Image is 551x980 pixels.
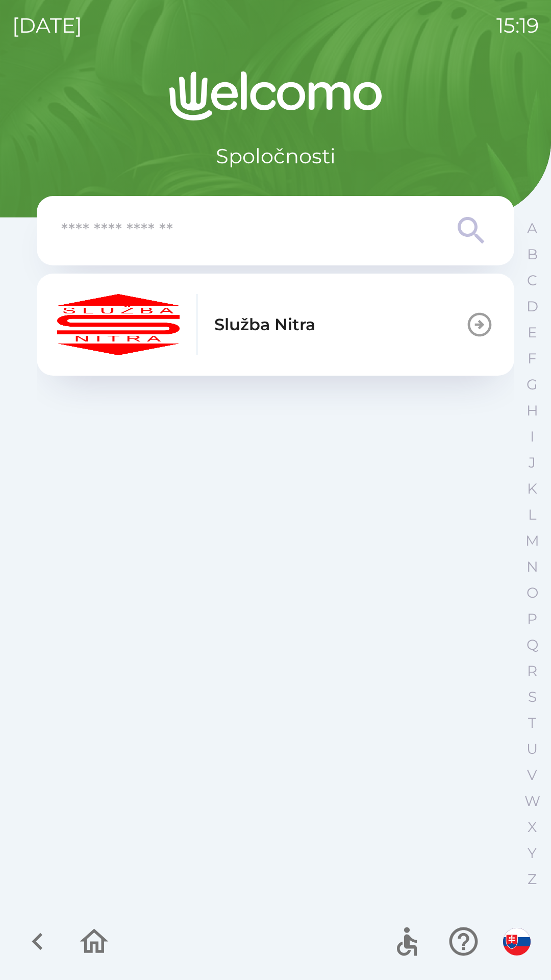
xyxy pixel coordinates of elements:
p: H [527,402,538,420]
p: F [528,350,537,367]
p: C [527,272,537,289]
button: L [519,502,545,528]
button: F [519,346,545,372]
p: R [527,662,537,680]
button: J [519,450,545,476]
p: A [527,219,537,237]
button: Z [519,866,545,892]
p: I [530,428,534,446]
p: Z [528,870,537,888]
button: Q [519,632,545,658]
p: Spoločnosti [216,141,336,171]
p: X [528,818,537,836]
p: D [527,298,538,315]
button: H [519,398,545,424]
p: J [529,454,536,472]
button: T [519,710,545,736]
button: M [519,528,545,554]
p: M [525,532,539,550]
button: O [519,580,545,606]
p: S [528,688,537,706]
button: S [519,684,545,710]
button: W [519,788,545,814]
img: sk flag [503,928,531,955]
button: N [519,554,545,580]
button: P [519,606,545,632]
button: X [519,814,545,840]
p: Y [528,844,537,862]
button: R [519,658,545,684]
p: W [524,792,540,810]
p: Služba Nitra [214,312,315,337]
p: P [527,610,537,628]
p: N [527,558,538,576]
img: Logo [37,71,514,120]
button: Služba Nitra [37,274,514,376]
button: U [519,736,545,762]
p: U [527,740,538,758]
button: Y [519,840,545,866]
p: 15:19 [496,10,539,41]
p: L [528,506,536,524]
button: V [519,762,545,788]
button: A [519,215,545,241]
button: E [519,320,545,346]
button: D [519,293,545,320]
button: B [519,241,545,267]
p: Q [527,636,538,654]
p: E [528,324,537,341]
p: [DATE] [12,10,82,41]
button: C [519,267,545,293]
button: G [519,372,545,398]
button: I [519,424,545,450]
p: B [527,246,538,263]
p: K [527,480,537,498]
button: K [519,476,545,502]
img: c55f63fc-e714-4e15-be12-dfeb3df5ea30.png [57,294,180,355]
p: V [527,766,537,784]
p: O [527,584,538,602]
p: G [527,376,538,394]
p: T [528,714,536,732]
